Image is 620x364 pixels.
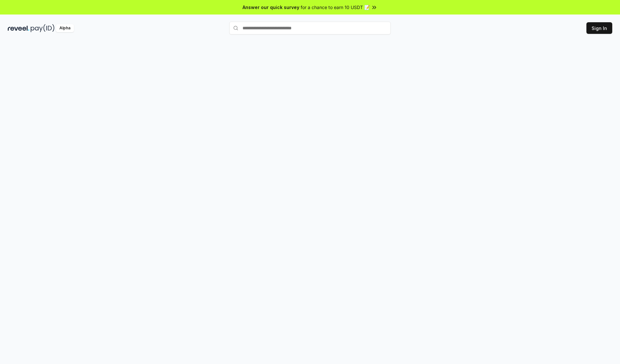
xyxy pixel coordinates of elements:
img: reveel_dark [8,24,29,32]
span: for a chance to earn 10 USDT 📝 [301,4,370,11]
button: Sign In [586,22,612,34]
div: Alpha [56,24,74,32]
span: Answer our quick survey [243,4,299,11]
img: pay_id [31,24,55,32]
